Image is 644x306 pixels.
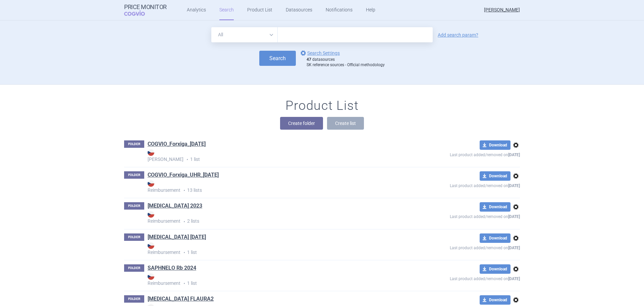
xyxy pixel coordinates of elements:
[401,212,520,220] p: Last product added/removed on
[508,246,520,250] strong: [DATE]
[148,149,401,163] p: 1 list
[401,181,520,189] p: Last product added/removed on
[480,295,511,305] button: Download
[508,214,520,219] strong: [DATE]
[148,149,154,156] img: CZ
[148,202,202,210] a: [MEDICAL_DATA] 2023
[148,264,196,272] a: SAPHNELO Rb 2024
[148,211,401,225] p: 2 lists
[307,57,311,62] strong: 47
[259,51,296,66] button: Search
[299,49,340,57] a: Search Settings
[124,295,144,303] p: FOLDER
[124,10,154,16] span: COGVIO
[285,98,359,114] h1: Product List
[480,171,511,181] button: Download
[148,273,154,280] img: CZ
[480,202,511,212] button: Download
[327,117,364,130] button: Create list
[480,140,511,150] button: Download
[148,180,401,194] p: 13 lists
[508,183,520,188] strong: [DATE]
[124,233,144,241] p: FOLDER
[307,57,385,68] div: datasources SK reference sources - Official methodology
[148,295,214,304] h1: TAGRISSO FLAURA2
[438,33,478,37] a: Add search param?
[148,171,219,180] h1: COGVIO_Forxiga_UHR_16.10.2023
[401,243,520,251] p: Last product added/removed on
[148,295,214,303] a: [MEDICAL_DATA] FLAURA2
[148,211,154,218] img: CZ
[180,218,187,225] i: •
[508,152,520,157] strong: [DATE]
[124,202,144,210] p: FOLDER
[508,276,520,281] strong: [DATE]
[401,150,520,158] p: Last product added/removed on
[183,156,190,163] i: •
[124,171,144,179] p: FOLDER
[480,264,511,274] button: Download
[148,273,401,286] strong: Reimbursement
[180,249,187,256] i: •
[180,187,187,194] i: •
[124,264,144,272] p: FOLDER
[148,140,206,149] h1: COGVIO_Forxiga_16.10.2023
[148,180,154,187] img: CZ
[124,140,144,148] p: FOLDER
[148,202,202,211] h1: FASENRA 2023
[148,233,206,242] h1: IMFINZI 20OCT2023
[148,233,206,241] a: [MEDICAL_DATA] [DATE]
[180,280,187,287] i: •
[124,4,167,10] strong: Price Monitor
[148,171,219,179] a: COGVIO_Forxiga_UHR_[DATE]
[148,149,401,162] strong: [PERSON_NAME]
[280,117,323,130] button: Create folder
[148,140,206,148] a: COGVIO_Forxiga_[DATE]
[148,264,196,273] h1: SAPHNELO Rb 2024
[480,233,511,243] button: Download
[124,4,167,16] a: Price MonitorCOGVIO
[148,211,401,224] strong: Reimbursement
[148,242,401,255] strong: Reimbursement
[148,242,154,249] img: CZ
[148,180,401,193] strong: Reimbursement
[401,274,520,282] p: Last product added/removed on
[148,273,401,287] p: 1 list
[148,242,401,256] p: 1 list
